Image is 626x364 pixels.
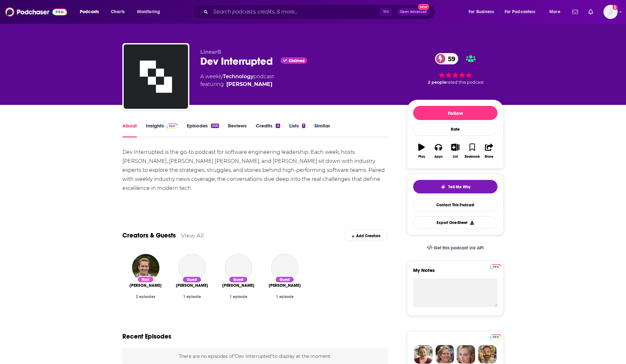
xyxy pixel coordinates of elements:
[490,263,501,269] a: Pro website
[80,7,99,16] span: Podcasts
[435,345,454,364] img: Barbara Profile
[182,276,202,283] div: Guest
[500,7,545,17] button: open menu
[178,254,206,281] a: Tanmai Gopal
[603,5,618,19] img: User Profile
[199,5,441,19] div: Search podcasts, credits, & more...
[124,44,188,109] img: Dev Interrupted
[430,139,447,163] button: Apps
[380,8,392,16] span: ⌘ K
[446,80,484,85] span: rated this podcast
[397,8,430,16] button: Open AdvancedNew
[413,267,498,278] label: My Notes
[166,124,178,129] img: Podchaser Pro
[469,7,494,16] span: For Business
[447,139,464,163] button: List
[490,333,501,340] a: Pro website
[453,155,458,159] div: List
[441,184,446,190] img: tell me why sparkle
[612,5,618,10] svg: Add a profile image
[413,180,498,193] button: tell me why sparkleTell Me Why
[414,345,433,364] img: Sydney Profile
[603,5,618,19] span: Logged in as hannahlee98
[225,254,252,281] a: Sam Lambert
[222,283,254,288] span: [PERSON_NAME]
[176,283,208,288] a: Tanmai Gopal
[549,7,560,16] span: More
[434,245,484,251] span: Get this podcast via API
[137,276,154,283] div: Host
[428,80,446,85] span: 2 people
[418,4,430,10] span: New
[137,7,160,16] span: Monitoring
[75,7,107,17] button: open menu
[107,7,128,17] a: Charts
[413,123,498,136] div: Rate
[418,155,425,159] div: Play
[133,7,168,17] button: open menu
[465,155,480,159] div: Bookmark
[211,124,219,128] div: 246
[276,124,280,128] div: 4
[179,353,331,359] span: There are no episodes of "Dev Interrupted" to display at the moment.
[181,232,204,239] a: View All
[603,5,618,19] button: Show profile menu
[413,216,498,229] button: Export One-Sheet
[413,199,498,211] a: Contact This Podcast
[200,49,221,55] span: LinearB
[413,139,430,163] button: Play
[223,73,253,79] a: Technology
[400,10,427,14] span: Open Advanced
[505,7,536,16] span: For Podcasters
[267,294,303,299] div: 1 episode
[464,139,480,163] button: Bookmark
[490,334,501,340] img: Podchaser Pro
[545,7,568,17] button: open menu
[269,283,301,288] span: [PERSON_NAME]
[485,155,493,159] div: Share
[129,283,162,288] a: Conor Bronsdon
[122,231,176,239] a: Creators & Guests
[407,49,504,89] div: 59 2 peoplerated this podcast
[187,123,219,137] a: Episodes246
[129,283,162,288] span: [PERSON_NAME]
[256,123,280,137] a: Credits4
[229,276,248,283] div: Guest
[111,7,125,16] span: Charts
[122,123,137,137] a: About
[122,148,388,193] div: Dev Interrupted is the go-to podcast for software engineering leadership. Each week, hosts [PERSO...
[435,53,459,64] a: 59
[314,123,330,137] a: Similar
[586,6,596,17] a: Show notifications dropdown
[478,345,497,364] img: Jon Profile
[269,283,301,288] a: Will Larson
[457,345,475,364] img: Jules Profile
[200,73,274,88] div: A weekly podcast
[228,123,247,137] a: Reviews
[448,184,470,190] span: Tell Me Why
[174,294,210,299] div: 1 episode
[422,240,489,256] a: Get this podcast via API
[481,139,498,163] button: Share
[132,254,159,281] img: Conor Bronsdon
[5,6,67,18] img: Podchaser - Follow, Share and Rate Podcasts
[275,276,294,283] div: Guest
[220,294,256,299] div: 1 episode
[490,264,501,269] img: Podchaser Pro
[289,59,305,62] span: Claimed
[226,80,272,88] a: Conor Bronsdon
[434,155,443,159] div: Apps
[289,123,305,137] a: Lists1
[344,230,388,241] div: Add Creators
[441,53,459,64] span: 59
[146,123,178,137] a: InsightsPodchaser Pro
[570,6,581,17] a: Show notifications dropdown
[464,7,502,17] button: open menu
[122,332,171,341] h2: Recent Episodes
[200,80,274,88] span: featuring
[413,106,498,120] button: Follow
[222,283,254,288] a: Sam Lambert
